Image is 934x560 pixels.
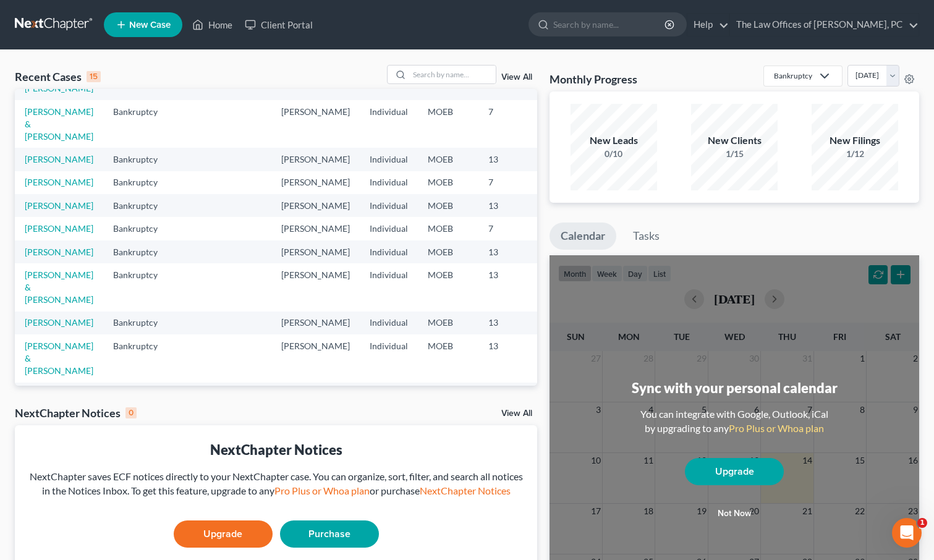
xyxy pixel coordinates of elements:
[418,240,478,263] td: MOEB
[274,485,370,496] a: Pro Plus or Whoa plan
[418,171,478,194] td: MOEB
[418,194,478,217] td: MOEB
[129,20,171,30] span: New Case
[687,14,729,36] a: Help
[418,100,478,148] td: MOEB
[125,407,137,418] div: 0
[729,422,824,434] a: Pro Plus or Whoa plan
[25,154,93,164] a: [PERSON_NAME]
[360,100,418,148] td: Individual
[103,240,180,263] td: Bankruptcy
[25,200,93,211] a: [PERSON_NAME]
[892,518,922,548] iframe: Intercom live chat
[280,520,379,548] a: Purchase
[478,217,540,240] td: 7
[550,72,637,87] h3: Monthly Progress
[103,263,180,311] td: Bankruptcy
[409,66,496,83] input: Search by name...
[25,247,93,257] a: [PERSON_NAME]
[103,100,180,148] td: Bankruptcy
[478,312,540,334] td: 13
[103,171,180,194] td: Bankruptcy
[635,407,833,436] div: You can integrate with Google, Outlook, iCal by upgrading to any
[360,334,418,382] td: Individual
[271,171,360,194] td: [PERSON_NAME]
[360,263,418,311] td: Individual
[553,13,666,36] input: Search by name...
[25,317,93,328] a: [PERSON_NAME]
[812,134,898,148] div: New Filings
[812,148,898,160] div: 1/12
[478,194,540,217] td: 13
[685,501,784,526] button: Not now
[271,194,360,217] td: [PERSON_NAME]
[360,240,418,263] td: Individual
[622,223,671,250] a: Tasks
[15,405,137,420] div: NextChapter Notices
[360,148,418,171] td: Individual
[550,223,616,250] a: Calendar
[418,263,478,311] td: MOEB
[478,148,540,171] td: 13
[87,71,101,82] div: 15
[25,470,527,498] div: NextChapter saves ECF notices directly to your NextChapter case. You can organize, sort, filter, ...
[418,334,478,382] td: MOEB
[418,383,478,430] td: MOEB
[103,194,180,217] td: Bankruptcy
[271,263,360,311] td: [PERSON_NAME]
[632,378,838,397] div: Sync with your personal calendar
[271,100,360,148] td: [PERSON_NAME]
[478,100,540,148] td: 7
[25,269,93,305] a: [PERSON_NAME] & [PERSON_NAME]
[103,383,180,430] td: Bankruptcy
[271,148,360,171] td: [PERSON_NAME]
[103,148,180,171] td: Bankruptcy
[501,73,532,82] a: View All
[691,134,778,148] div: New Clients
[917,518,927,528] span: 1
[271,217,360,240] td: [PERSON_NAME]
[239,14,319,36] a: Client Portal
[271,312,360,334] td: [PERSON_NAME]
[103,217,180,240] td: Bankruptcy
[478,334,540,382] td: 13
[571,148,657,160] div: 0/10
[103,312,180,334] td: Bankruptcy
[15,69,101,84] div: Recent Cases
[271,240,360,263] td: [PERSON_NAME]
[478,171,540,194] td: 7
[25,341,93,376] a: [PERSON_NAME] & [PERSON_NAME]
[25,223,93,234] a: [PERSON_NAME]
[360,383,418,430] td: Individual
[271,383,360,430] td: [PERSON_NAME]
[360,312,418,334] td: Individual
[25,440,527,459] div: NextChapter Notices
[478,263,540,311] td: 13
[571,134,657,148] div: New Leads
[730,14,919,36] a: The Law Offices of [PERSON_NAME], PC
[25,177,93,187] a: [PERSON_NAME]
[478,240,540,263] td: 13
[418,148,478,171] td: MOEB
[186,14,239,36] a: Home
[418,312,478,334] td: MOEB
[360,217,418,240] td: Individual
[25,106,93,142] a: [PERSON_NAME] & [PERSON_NAME]
[774,70,812,81] div: Bankruptcy
[103,334,180,382] td: Bankruptcy
[360,194,418,217] td: Individual
[691,148,778,160] div: 1/15
[418,217,478,240] td: MOEB
[501,409,532,418] a: View All
[360,171,418,194] td: Individual
[685,458,784,485] a: Upgrade
[174,520,273,548] a: Upgrade
[420,485,511,496] a: NextChapter Notices
[271,334,360,382] td: [PERSON_NAME]
[478,383,540,430] td: 13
